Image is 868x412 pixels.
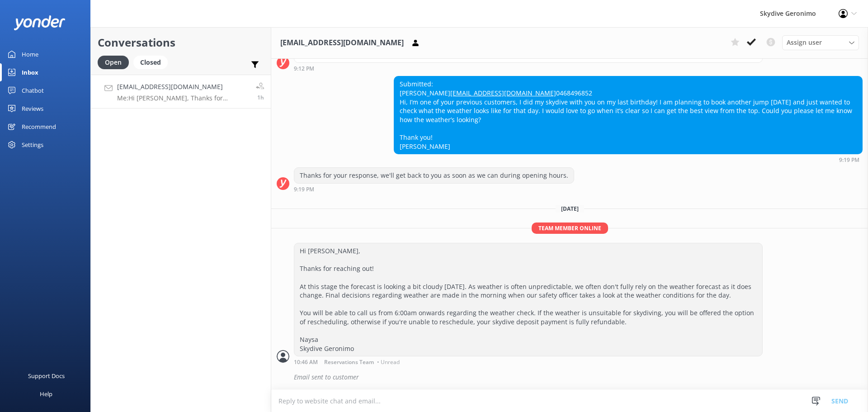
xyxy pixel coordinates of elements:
img: yonder-white-logo.png [14,15,66,30]
a: Open [98,57,133,67]
div: Email sent to customer [294,369,863,385]
div: Chatbot [22,81,44,99]
h3: [EMAIL_ADDRESS][DOMAIN_NAME] [280,37,404,49]
div: Thanks for your response, we'll get back to you as soon as we can during opening hours. [294,168,574,183]
span: Assign user [787,38,822,47]
strong: 9:19 PM [294,187,314,192]
h4: [EMAIL_ADDRESS][DOMAIN_NAME] [117,82,249,92]
span: [DATE] [556,205,584,213]
span: Team member online [532,223,608,234]
div: 2025-10-08T02:49:21.391 [277,369,863,385]
div: Recommend [22,118,56,136]
p: Me: Hi [PERSON_NAME], Thanks for reaching out! At this stage the forecast is looking a bit cloudy... [117,94,249,102]
div: Oct 07 2025 09:19pm (UTC +08:00) Australia/Perth [294,186,574,192]
div: Reviews [22,99,43,118]
div: Help [40,385,52,403]
a: [EMAIL_ADDRESS][DOMAIN_NAME] [450,89,556,97]
div: Inbox [22,63,38,81]
div: Oct 07 2025 09:12pm (UTC +08:00) Australia/Perth [294,65,763,71]
div: Closed [133,56,168,69]
div: Oct 07 2025 09:19pm (UTC +08:00) Australia/Perth [394,156,863,163]
div: Submitted: [PERSON_NAME] 0468496852 Hi, I’m one of your previous customers, I did my skydive with... [394,76,862,154]
a: [EMAIL_ADDRESS][DOMAIN_NAME]Me:Hi [PERSON_NAME], Thanks for reaching out! At this stage the forec... [91,75,271,109]
a: Closed [133,57,172,67]
div: Support Docs [28,367,65,385]
span: Oct 08 2025 10:46am (UTC +08:00) Australia/Perth [257,94,264,101]
span: Reservations Team [324,360,374,365]
div: Settings [22,136,43,154]
div: Assign User [782,35,859,50]
div: Home [22,45,38,63]
div: Open [98,56,129,69]
div: Oct 08 2025 10:46am (UTC +08:00) Australia/Perth [294,359,763,365]
span: • Unread [377,360,400,365]
strong: 9:19 PM [839,157,859,163]
strong: 10:46 AM [294,360,318,365]
div: Hi [PERSON_NAME], Thanks for reaching out! At this stage the forecast is looking a bit cloudy [DA... [294,243,762,356]
h2: Conversations [98,34,264,51]
strong: 9:12 PM [294,66,314,71]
